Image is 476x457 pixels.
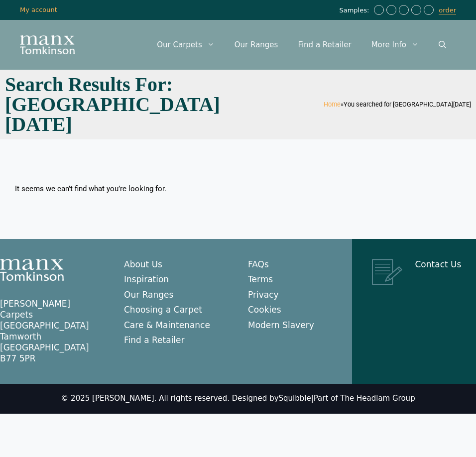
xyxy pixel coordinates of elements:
[124,305,202,315] a: Choosing a Carpet
[20,6,57,13] a: My account
[288,30,361,60] a: Find a Retailer
[248,274,273,284] a: Terms
[124,274,169,284] a: Inspiration
[147,30,225,60] a: Our Carpets
[124,290,173,300] a: Our Ranges
[225,30,288,60] a: Our Ranges
[248,305,281,315] a: Cookies
[124,335,185,345] a: Find a Retailer
[15,184,231,194] div: It seems we can’t find what you’re looking for.
[20,35,75,54] img: Manx Tomkinson
[344,101,471,108] span: You searched for [GEOGRAPHIC_DATA][DATE]
[248,259,269,269] a: FAQs
[339,6,371,15] span: Samples:
[124,320,210,330] a: Care & Maintenance
[429,30,456,60] a: Open Search Bar
[324,101,471,108] span: »
[324,101,341,108] a: Home
[124,259,162,269] a: About Us
[248,290,279,300] a: Privacy
[314,394,415,403] a: Part of The Headlam Group
[439,6,456,14] a: order
[248,320,314,330] a: Modern Slavery
[5,75,233,134] h1: Search Results for: [GEOGRAPHIC_DATA][DATE]
[61,394,415,404] div: © 2025 [PERSON_NAME]. All rights reserved. Designed by |
[361,30,429,60] a: More Info
[279,394,311,403] a: Squibble
[147,30,456,60] nav: Primary
[415,259,462,269] a: Contact Us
